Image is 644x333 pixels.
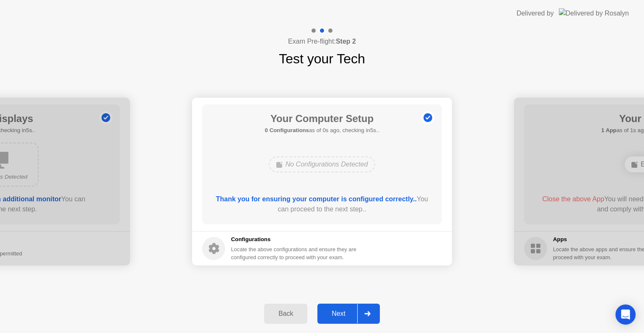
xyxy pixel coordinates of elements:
h1: Test your Tech [279,49,365,69]
h5: Configurations [231,235,358,244]
div: No Configurations Detected [269,156,376,172]
div: Next [320,310,357,317]
button: Next [317,304,380,324]
h5: as of 0s ago, checking in5s.. [265,126,379,135]
div: Delivered by [517,8,554,18]
img: Delivered by Rosalyn [559,8,629,18]
div: Locate the above configurations and ensure they are configured correctly to proceed with your exam. [231,245,358,261]
h4: Exam Pre-flight: [288,36,356,47]
div: Open Intercom Messenger [615,304,636,325]
b: Step 2 [336,38,356,45]
h1: Your Computer Setup [265,111,379,126]
div: You can proceed to the next step.. [214,194,430,214]
b: 0 Configurations [265,127,309,133]
button: Back [264,304,307,324]
b: Thank you for ensuring your computer is configured correctly.. [216,195,417,203]
div: Back [267,310,305,317]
